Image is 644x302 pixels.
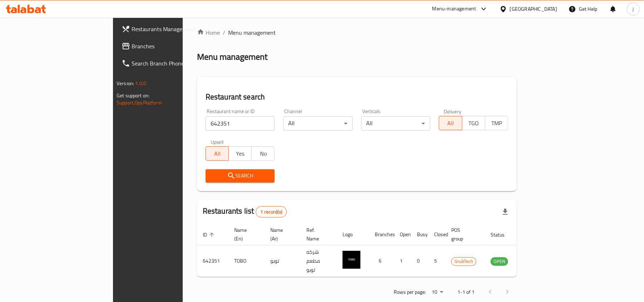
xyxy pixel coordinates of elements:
[369,224,394,245] th: Branches
[117,91,149,100] span: Get support on:
[203,230,216,239] span: ID
[197,28,517,37] nav: breadcrumb
[197,224,547,277] table: enhanced table
[117,98,162,107] a: Support.OpsPlatform
[394,288,426,297] p: Rows per page:
[116,20,221,38] a: Restaurants Management
[265,245,301,277] td: توبو
[452,257,476,266] span: GrubTech
[633,5,634,13] span: j
[428,245,446,277] td: 5
[206,146,229,161] button: All
[132,25,215,33] span: Restaurants Management
[337,224,369,245] th: Logo
[132,42,215,50] span: Branches
[491,257,508,266] div: OPEN
[228,28,276,37] span: Menu management
[361,116,431,131] div: All
[369,245,394,277] td: 6
[439,116,462,130] button: All
[488,118,505,128] span: TMP
[211,139,224,144] label: Upsell
[497,203,514,220] div: Export file
[442,118,459,128] span: All
[428,224,446,245] th: Closed
[491,257,508,266] span: OPEN
[429,287,446,298] div: Rows per page:
[206,169,275,182] button: Search
[251,146,275,161] button: No
[206,92,508,102] h2: Restaurant search
[301,245,337,277] td: شركه مطعم توبو
[255,148,272,159] span: No
[343,251,360,269] img: TOBO
[411,224,428,245] th: Busy
[206,116,275,131] input: Search for restaurant name or ID..
[411,245,428,277] td: 0
[491,230,514,239] span: Status
[228,245,265,277] td: TOBO
[394,224,411,245] th: Open
[270,226,292,243] span: Name (Ar)
[485,116,508,130] button: TMP
[223,28,225,37] li: /
[197,51,267,63] h2: Menu management
[457,288,475,297] p: 1-1 of 1
[116,55,221,72] a: Search Branch Phone
[394,245,411,277] td: 1
[256,206,287,218] div: Total records count
[432,5,476,13] div: Menu-management
[116,38,221,55] a: Branches
[232,148,249,159] span: Yes
[228,146,252,161] button: Yes
[256,209,286,215] span: 1 record(s)
[234,226,256,243] span: Name (En)
[117,79,134,88] span: Version:
[209,148,226,159] span: All
[462,116,485,130] button: TGO
[306,226,328,243] span: Ref. Name
[135,79,146,88] span: 1.0.0
[132,59,215,68] span: Search Branch Phone
[510,5,557,13] div: [GEOGRAPHIC_DATA]
[211,171,269,180] span: Search
[203,206,287,218] h2: Restaurants list
[451,226,476,243] span: POS group
[444,109,462,114] label: Delivery
[465,118,482,128] span: TGO
[283,116,353,131] div: All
